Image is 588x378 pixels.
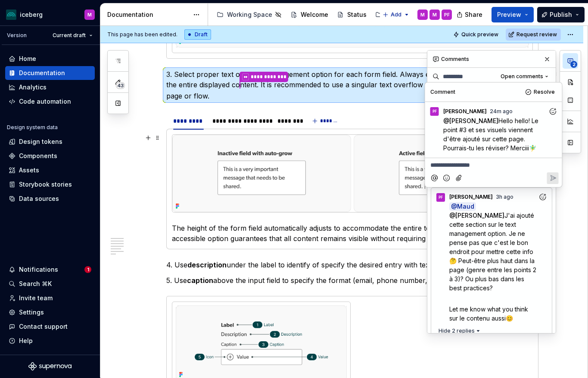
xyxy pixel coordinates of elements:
[107,10,189,19] div: Documentation
[19,83,47,92] div: Analytics
[5,178,95,191] a: Storybook stories
[166,260,538,270] p: 4. Use under the label to identify of specify the desired entry with text.
[547,172,559,184] button: Reply
[53,32,86,39] span: Current draft
[172,135,532,212] img: c59ca891-b45e-40c4-88f6-40fbcadff233.png
[166,69,538,101] p: 3. Select proper text overflow management option for each form field. Always ensure the user is a...
[5,66,95,80] a: Documentation
[465,10,482,19] span: Share
[6,10,16,20] img: 418c6d47-6da6-4103-8b13-b5999f8989a1.png
[227,10,272,19] div: Working Space
[5,320,95,334] button: Contact support
[5,334,95,348] button: Help
[5,263,95,276] button: Notifications1
[19,322,68,331] div: Contact support
[430,89,455,95] div: Comment
[2,5,98,24] button: icebergM
[301,10,328,19] div: Welcome
[523,86,559,98] button: Resolve
[380,9,412,21] button: Add
[19,180,72,189] div: Storybook stories
[20,10,43,19] div: iceberg
[420,11,425,18] div: M
[461,31,498,38] span: Quick preview
[449,117,498,124] span: [PERSON_NAME]
[5,80,95,94] a: Analytics
[443,117,498,124] span: @
[429,172,440,184] button: Mention someone
[19,69,65,77] div: Documentation
[451,29,502,41] button: Quick preview
[391,11,401,18] span: Add
[116,82,125,89] span: 43
[497,10,521,19] span: Preview
[287,8,332,22] a: Welcome
[28,362,72,371] svg: Supernova Logo
[5,52,95,66] a: Home
[452,7,488,22] button: Share
[550,10,572,19] span: Publish
[84,266,91,273] span: 1
[537,7,585,22] button: Publish
[187,276,213,285] strong: caption
[19,137,62,146] div: Design tokens
[443,108,487,115] span: [PERSON_NAME]
[534,89,555,95] span: Resolve
[444,11,450,18] div: PF
[492,7,534,22] button: Preview
[453,172,465,184] button: Attach files
[19,308,44,317] div: Settings
[506,29,561,41] button: Request review
[441,172,452,184] button: Add emoji
[172,223,533,244] p: The height of the form field automatically adjusts to accommodate the entire text as it is entere...
[172,134,533,243] section-item: Auto-grow
[19,294,53,302] div: Invite team
[5,192,95,206] a: Data sources
[166,275,538,286] p: 5. Use above the input field to specify the format (email, phone number, postal code, etc.).
[432,108,437,115] div: PF
[19,337,33,345] div: Help
[5,135,95,149] a: Design tokens
[87,11,92,18] div: M
[7,32,27,39] div: Version
[5,149,95,163] a: Components
[187,260,227,269] strong: description
[213,6,378,23] div: Page tree
[5,163,95,177] a: Assets
[443,117,540,152] span: Hello hello! Le point #3 et ses visuels viennent d'être ajouté sur cette page. Pourrais-tu les ré...
[19,166,39,175] div: Assets
[547,105,559,117] button: Add reaction
[7,124,58,131] div: Design system data
[372,8,420,22] a: Our vision
[347,10,367,19] div: Status
[19,265,58,274] div: Notifications
[19,54,36,63] div: Home
[19,97,71,106] div: Code automation
[19,194,59,203] div: Data sources
[184,29,211,40] div: Draft
[333,8,370,22] a: Status
[19,280,52,288] div: Search ⌘K
[19,152,57,160] div: Components
[49,29,96,41] button: Current draft
[516,31,557,38] span: Request review
[5,305,95,319] a: Settings
[432,11,437,18] div: M
[5,291,95,305] a: Invite team
[5,95,95,108] a: Code automation
[429,158,559,170] div: Composer editor
[213,8,285,22] a: Working Space
[5,277,95,291] button: Search ⌘K
[107,31,177,38] span: This page has been edited.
